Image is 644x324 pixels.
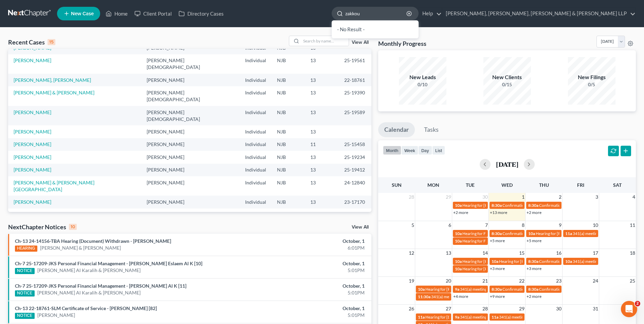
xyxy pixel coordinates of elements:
td: NJB [272,125,305,138]
span: Confirmation hearing for [PERSON_NAME] [502,203,579,208]
div: 5:01PM [253,289,365,296]
span: Confirmation hearing for [PERSON_NAME] [539,259,616,264]
div: New Filings [568,73,615,81]
span: 11 [629,221,636,229]
span: 11a [492,314,498,320]
td: 24-14156 [339,209,371,221]
td: NJB [272,54,305,74]
span: Wed [501,182,513,188]
span: 14 [482,249,489,257]
div: 0/15 [483,81,531,88]
td: NJB [272,176,305,196]
span: Confirmation hearing for [PERSON_NAME] [502,287,579,292]
a: View All [352,225,369,230]
a: Ch-7 25-17209-JKS Personal Financial Management - [PERSON_NAME] Al K [11] [15,283,186,289]
span: 3 [595,193,599,201]
span: 10a [455,259,462,264]
td: Individual [240,54,272,74]
a: Ch-13 24-14156-TBA Hearing (Document) Withdrawn - [PERSON_NAME] [15,238,171,244]
span: 341(a) meeting for [PERSON_NAME] [431,294,497,299]
span: 27 [445,305,452,313]
span: 341(a) meeting for [PERSON_NAME] [573,231,638,236]
a: Calendar [378,122,415,137]
td: NJB [272,151,305,163]
span: 29 [445,193,452,201]
span: 29 [518,305,525,313]
span: 2 [635,301,640,306]
a: [PERSON_NAME] Al Karalih & [PERSON_NAME] [37,267,141,274]
a: +2 more [453,210,468,215]
span: 10a [455,203,462,208]
td: NJB [272,138,305,151]
span: 6 [448,221,452,229]
span: 10a [418,287,425,292]
td: NJB [272,209,305,221]
td: 25-19234 [339,151,371,163]
a: [PERSON_NAME], [PERSON_NAME], [PERSON_NAME] & [PERSON_NAME] LLP [442,7,636,20]
span: Hearing for [PERSON_NAME] [462,203,515,208]
a: +3 more [527,266,541,271]
a: +4 more [453,294,468,299]
td: [PERSON_NAME] [141,138,240,151]
td: 22-18761 [339,74,371,86]
a: +2 more [527,294,541,299]
h2: [DATE] [496,161,518,168]
div: NOTICE [15,268,35,274]
td: Individual [240,125,272,138]
a: Directory Cases [175,7,227,20]
td: 13 [305,86,339,106]
a: [PERSON_NAME] [14,57,51,63]
td: [PERSON_NAME][DEMOGRAPHIC_DATA] [141,54,240,74]
span: 10a [492,259,498,264]
div: 5:01PM [253,312,365,319]
td: 13 [305,125,339,138]
td: Individual [240,86,272,106]
span: 28 [482,305,489,313]
input: Search by name... [345,7,407,20]
span: 30 [482,193,489,201]
span: 15 [518,249,525,257]
td: [PERSON_NAME][DEMOGRAPHIC_DATA] [141,86,240,106]
td: 13 [305,164,339,176]
a: [PERSON_NAME] & [PERSON_NAME] [14,90,94,95]
span: Hearing for [PERSON_NAME] [425,287,478,292]
a: [PERSON_NAME] [14,167,51,173]
span: 7 [484,221,489,229]
td: [PERSON_NAME] [141,164,240,176]
span: 8:30a [492,287,502,292]
span: 10a [455,231,462,236]
td: [PERSON_NAME] [141,209,240,221]
span: Hearing for Fulme Cruces [PERSON_NAME] De Zeballo [462,238,560,244]
a: [PERSON_NAME] [14,109,51,115]
td: [PERSON_NAME] [141,196,240,208]
span: Hearing for [DEMOGRAPHIC_DATA] Granada [PERSON_NAME] [425,314,540,320]
td: 25-19561 [339,54,371,74]
td: 25-15458 [339,138,371,151]
span: 10 [592,221,599,229]
td: NJB [272,86,305,106]
span: Thu [539,182,549,188]
span: 10a [528,231,535,236]
div: 15 [48,39,55,45]
button: day [418,146,432,155]
td: 23-17170 [339,196,371,208]
a: +3 more [490,266,505,271]
span: Fri [577,182,584,188]
a: Ch-7 25-17209-JKS Personal Financial Management - [PERSON_NAME] Eslaem Al K [10] [15,260,202,266]
div: October, 1 [253,260,365,267]
span: 8:30a [492,203,502,208]
td: 25-19589 [339,106,371,125]
span: 341(a) meeting for [PERSON_NAME] [460,287,526,292]
span: 17 [592,249,599,257]
a: [PERSON_NAME] [37,312,75,319]
a: [PERSON_NAME] & [PERSON_NAME] [14,212,94,217]
span: Hearing for Fulme Cruces [PERSON_NAME] De Zeballo [462,231,560,236]
span: 1 [521,193,525,201]
a: Help [419,7,442,20]
a: [PERSON_NAME] [14,129,51,134]
span: 10a [565,259,572,264]
a: +13 more [490,210,507,215]
span: 2 [558,193,562,201]
button: list [432,146,445,155]
div: October, 1 [253,238,365,245]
